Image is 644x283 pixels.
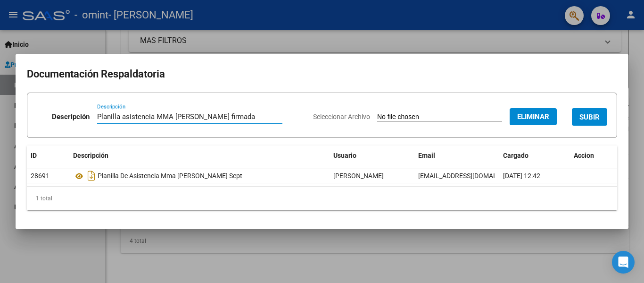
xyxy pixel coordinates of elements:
button: SUBIR [572,108,607,126]
span: Descripción [73,152,108,159]
span: [EMAIL_ADDRESS][DOMAIN_NAME] [418,172,523,180]
span: ID [31,152,37,159]
span: Accion [574,152,594,159]
span: Eliminar [517,112,549,121]
datatable-header-cell: Cargado [499,146,570,166]
button: Eliminar [510,108,557,125]
p: Descripción [52,111,90,122]
span: Email [418,152,435,159]
datatable-header-cell: Descripción [69,146,330,166]
span: Usuario [333,152,356,159]
div: 1 total [27,187,617,210]
i: Descargar documento [85,168,98,183]
datatable-header-cell: ID [27,146,69,166]
span: Seleccionar Archivo [313,113,370,120]
span: [PERSON_NAME] [333,172,384,180]
h2: Documentación Respaldatoria [27,65,617,83]
datatable-header-cell: Usuario [330,146,414,166]
div: Planilla De Asistencia Mma [PERSON_NAME] Sept [73,168,326,183]
span: [DATE] 12:42 [503,172,540,180]
datatable-header-cell: Accion [570,146,617,166]
span: Cargado [503,152,528,159]
span: SUBIR [579,113,600,121]
datatable-header-cell: Email [414,146,499,166]
span: 28691 [31,172,50,180]
div: Open Intercom Messenger [612,251,635,274]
